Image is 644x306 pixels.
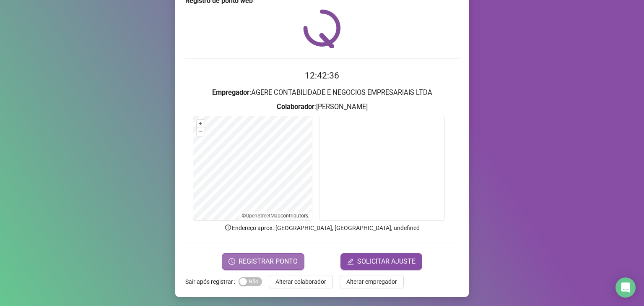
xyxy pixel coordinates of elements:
[222,253,304,270] button: REGISTRAR PONTO
[197,128,205,136] button: –
[185,102,459,112] h3: : [PERSON_NAME]
[239,256,298,267] span: REGISTRAR PONTO
[185,275,239,288] label: Sair após registrar
[229,258,235,265] span: clock-circle
[357,256,415,267] span: SOLICITAR AJUSTE
[305,71,339,81] time: 12:42:36
[185,223,459,233] p: Endereço aprox. : [GEOGRAPHIC_DATA], [GEOGRAPHIC_DATA], undefined
[277,103,314,111] strong: Colaborador
[246,213,280,219] a: OpenStreetMap
[615,277,636,298] div: Open Intercom Messenger
[303,9,341,48] img: QRPoint
[340,275,404,288] button: Alterar empregador
[185,87,459,98] h3: : AGERE CONTABILIDADE E NEGOCIOS EMPRESARIAIS LTDA
[340,253,422,270] button: editSOLICITAR AJUSTE
[269,275,333,288] button: Alterar colaborador
[197,120,205,128] button: +
[347,258,354,265] span: edit
[242,213,309,219] li: © contributors.
[224,224,232,231] span: info-circle
[212,89,249,97] strong: Empregador
[346,277,397,286] span: Alterar empregador
[275,277,326,286] span: Alterar colaborador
